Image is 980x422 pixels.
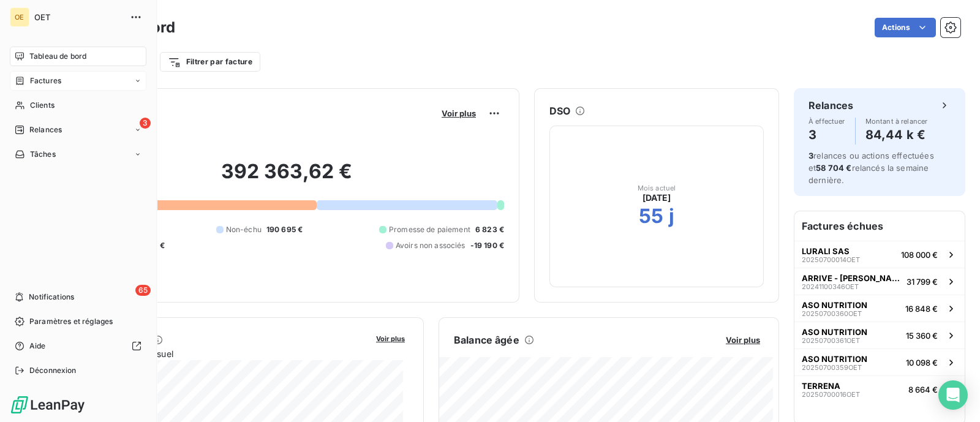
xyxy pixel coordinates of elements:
[372,333,409,344] button: Voir plus
[135,285,151,296] span: 65
[226,224,262,235] span: Non-échu
[901,250,938,260] span: 108 000 €
[638,184,676,192] span: Mois actuel
[10,336,146,356] a: Aide
[10,395,86,415] img: Logo LeanPay
[794,322,965,349] button: ASO NUTRITION20250700361OET15 360 €
[809,125,845,145] h4: 3
[69,347,367,360] span: Chiffre d'affaires mensuel
[875,18,936,37] button: Actions
[160,52,260,72] button: Filtrer par facture
[389,224,470,235] span: Promesse de paiement
[643,192,671,204] span: [DATE]
[816,163,851,173] span: 58 704 €
[794,295,965,322] button: ASO NUTRITION20250700360OET16 848 €
[29,365,77,376] span: Déconnexion
[475,224,504,235] span: 6 823 €
[905,304,938,314] span: 16 848 €
[29,292,74,303] span: Notifications
[454,333,519,347] h6: Balance âgée
[802,364,862,371] span: 20250700359OET
[30,149,56,160] span: Tâches
[802,300,867,310] span: ASO NUTRITION
[938,380,968,410] div: Open Intercom Messenger
[470,240,504,251] span: -19 190 €
[726,335,760,345] span: Voir plus
[29,341,46,352] span: Aide
[30,75,61,86] span: Factures
[69,159,504,196] h2: 392 363,62 €
[29,124,62,135] span: Relances
[34,12,123,22] span: OET
[802,381,840,391] span: TERRENA
[809,151,934,185] span: relances ou actions effectuées et relancés la semaine dernière.
[722,334,764,345] button: Voir plus
[442,108,476,118] span: Voir plus
[140,118,151,129] span: 3
[908,385,938,394] span: 8 664 €
[794,211,965,241] h6: Factures échues
[802,256,860,263] span: 20250700014OET
[639,204,663,228] h2: 55
[266,224,303,235] span: 190 695 €
[809,151,813,160] span: 3
[809,98,853,113] h6: Relances
[809,118,845,125] span: À effectuer
[865,118,928,125] span: Montant à relancer
[802,391,860,398] span: 20250700016OET
[549,104,570,118] h6: DSO
[802,327,867,337] span: ASO NUTRITION
[802,310,862,317] span: 20250700360OET
[907,277,938,287] span: 31 799 €
[29,51,86,62] span: Tableau de bord
[10,7,29,27] div: OE
[438,108,480,119] button: Voir plus
[794,375,965,402] button: TERRENA20250700016OET8 664 €
[794,268,965,295] button: ARRIVE - [PERSON_NAME]20241100346OET31 799 €
[30,100,55,111] span: Clients
[794,349,965,375] button: ASO NUTRITION20250700359OET10 098 €
[906,331,938,341] span: 15 360 €
[802,283,859,290] span: 20241100346OET
[906,358,938,367] span: 10 098 €
[396,240,466,251] span: Avoirs non associés
[802,246,850,256] span: LURALI SAS
[29,316,113,327] span: Paramètres et réglages
[802,273,902,283] span: ARRIVE - [PERSON_NAME]
[802,354,867,364] span: ASO NUTRITION
[669,204,674,228] h2: j
[802,337,860,344] span: 20250700361OET
[865,125,928,145] h4: 84,44 k €
[794,241,965,268] button: LURALI SAS20250700014OET108 000 €
[376,334,405,343] span: Voir plus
